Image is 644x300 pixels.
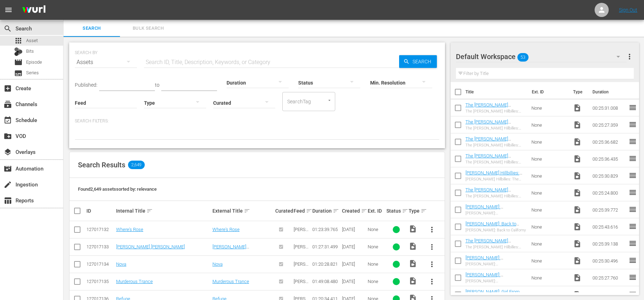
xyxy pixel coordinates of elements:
div: [PERSON_NAME]: Back to Californy [465,228,526,232]
span: Overlays [4,148,12,156]
td: None [529,167,570,184]
td: None [529,269,570,286]
div: None [368,244,384,249]
a: [PERSON_NAME]: Back to Californy [465,221,519,232]
div: The [PERSON_NAME] Hillbillies: The [MEDICAL_DATA] Gets Clampetted [465,109,526,114]
div: Status [386,207,407,215]
span: Video [409,277,417,285]
a: The [PERSON_NAME] Hillbillies: [PERSON_NAME] Throws a Wingding [465,187,519,203]
td: None [529,150,570,167]
div: Type [409,207,421,215]
td: None [529,218,570,235]
div: 01:27:31.499 [312,244,340,249]
span: more_vert [428,243,436,251]
span: more_vert [428,225,436,234]
button: Search [399,55,437,68]
span: reorder [628,222,637,231]
div: The [PERSON_NAME] Hillbillies: [PERSON_NAME] Lingers On [465,245,526,249]
span: sort [146,208,153,214]
td: None [529,201,570,218]
span: Video [573,104,582,112]
span: sort [361,208,367,214]
div: [DATE] [342,279,366,284]
span: more_vert [625,52,634,61]
td: None [529,184,570,201]
span: sort [333,208,339,214]
button: Open [326,97,333,104]
div: The [PERSON_NAME] Hillbillies: [PERSON_NAME] Throws a Wingding [465,194,526,198]
td: 00:25:39.138 [590,235,628,252]
div: [DATE] [342,261,366,267]
span: Asset [14,36,23,45]
a: Where's Rose [212,227,240,232]
td: None [529,235,570,252]
p: Search Filters: [75,118,439,124]
a: Murderous Trance [116,279,153,284]
div: The [PERSON_NAME] Hillbillies: Duke Becomes a Father [465,126,526,131]
span: Asset [26,37,38,44]
span: Video [573,223,582,231]
span: to [155,82,160,88]
span: Video [573,121,582,129]
span: sort [306,208,312,214]
td: 00:25:27.359 [590,116,628,133]
span: Video [409,225,417,233]
div: Bits [14,47,23,56]
span: reorder [628,290,637,299]
div: Curated [275,208,291,214]
button: more_vert [423,273,440,290]
th: Type [569,82,588,102]
a: [PERSON_NAME]: [PERSON_NAME]'s Dilemma [465,204,522,215]
div: [PERSON_NAME]: [PERSON_NAME] Becomes a Secretary [465,279,526,283]
span: Bits [26,48,34,55]
td: 00:25:30.496 [590,252,628,269]
button: more_vert [423,221,440,238]
span: [PERSON_NAME] [294,244,309,260]
div: [DATE] [342,227,366,232]
th: Title [465,82,528,102]
span: reorder [628,256,637,265]
span: Video [409,259,417,268]
div: [PERSON_NAME] Hillbillies: The Race for the Queen [465,177,526,181]
span: Video [573,256,582,265]
div: [PERSON_NAME]: [PERSON_NAME]'s Dilemma [465,211,526,215]
td: 00:25:24.800 [590,184,628,201]
span: [PERSON_NAME] [294,261,309,277]
span: sort [402,208,408,214]
span: Series [26,69,39,76]
div: [DATE] [342,244,366,249]
div: ID [86,208,114,214]
span: reorder [628,171,637,180]
span: reorder [628,103,637,112]
a: The [PERSON_NAME] Hillbillies: The [PERSON_NAME] Look [465,136,511,152]
img: ans4CAIJ8jUAAAAAAAAAAAAAAAAAAAAAAAAgQb4GAAAAAAAAAAAAAAAAAAAAAAAAJMjXAAAAAAAAAAAAAAAAAAAAAAAAgAT5G... [17,2,51,18]
td: 00:25:36.435 [590,150,628,167]
div: [PERSON_NAME]: [PERSON_NAME]'s Friend [465,262,526,266]
span: menu [4,6,13,14]
span: Video [409,242,417,250]
span: Automation [4,165,12,173]
span: Channels [4,100,12,109]
span: Video [573,273,582,282]
span: reorder [628,205,637,214]
td: 00:25:27.760 [590,269,628,286]
a: [PERSON_NAME] [PERSON_NAME] [212,244,249,255]
a: [PERSON_NAME]: Girl From Home [465,289,523,300]
span: [PERSON_NAME] [294,227,309,243]
a: [PERSON_NAME] Hillbillies: The Race for the Queen [465,170,522,181]
div: 127017132 [86,227,114,232]
span: sort [421,208,427,214]
a: The [PERSON_NAME] Hillbillies: Duke Becomes a Father [465,119,520,135]
a: Nova [212,261,223,267]
span: Search Results [78,161,125,169]
a: The [PERSON_NAME] Hillbillies: The [MEDICAL_DATA] Gets Clampetted [465,102,511,123]
span: reorder [628,273,637,282]
div: The [PERSON_NAME] Hillbillies: The Clampetts Get Psychoanalyzed [465,160,526,165]
a: [PERSON_NAME]: [PERSON_NAME]'s Friend [465,255,516,266]
a: Sign Out [619,7,637,13]
div: Created [342,207,366,215]
span: Ingestion [4,180,12,189]
span: Video [573,206,582,214]
button: more_vert [423,238,440,255]
span: [PERSON_NAME] [294,279,309,295]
